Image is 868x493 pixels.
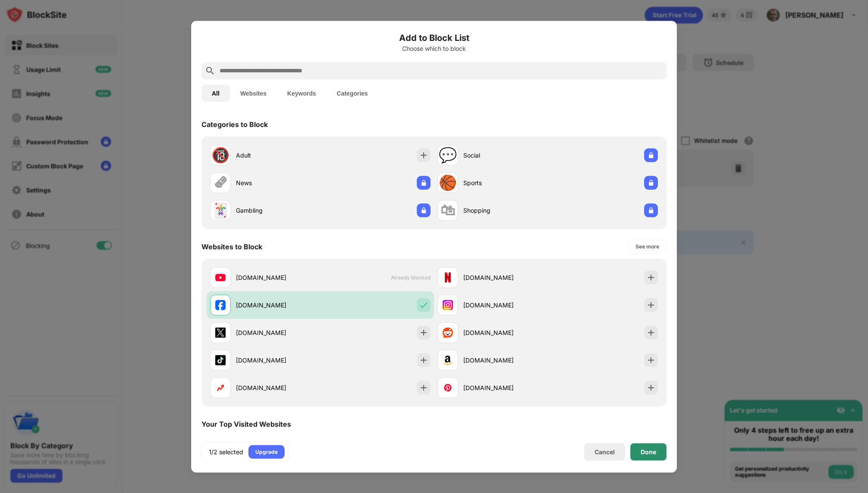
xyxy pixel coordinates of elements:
[440,202,455,219] div: 🛍
[236,178,320,187] div: News
[463,273,548,282] div: [DOMAIN_NAME]
[213,174,228,192] div: 🗞
[201,120,268,128] div: Categories to Block
[236,356,320,365] div: [DOMAIN_NAME]
[463,206,548,215] div: Shopping
[463,383,548,392] div: [DOMAIN_NAME]
[255,447,278,456] div: Upgrade
[443,300,453,310] img: favicons
[439,174,457,192] div: 🏀
[443,355,453,365] img: favicons
[230,84,277,102] button: Websites
[201,242,262,251] div: Websites to Block
[211,202,229,219] div: 🃏
[236,301,320,310] div: [DOMAIN_NAME]
[215,355,226,365] img: favicons
[215,272,226,282] img: favicons
[463,328,548,337] div: [DOMAIN_NAME]
[236,206,320,215] div: Gambling
[443,272,453,282] img: favicons
[595,448,615,456] div: Cancel
[209,447,243,456] div: 1/2 selected
[635,242,659,251] div: See more
[641,448,656,455] div: Done
[211,146,229,164] div: 🔞
[391,274,431,281] span: Already blocked
[463,178,548,187] div: Sports
[201,31,666,44] h6: Add to Block List
[236,383,320,392] div: [DOMAIN_NAME]
[215,382,226,393] img: favicons
[277,84,326,102] button: Keywords
[236,151,320,160] div: Adult
[443,382,453,393] img: favicons
[439,146,457,164] div: 💬
[463,301,548,310] div: [DOMAIN_NAME]
[215,300,226,310] img: favicons
[236,273,320,282] div: [DOMAIN_NAME]
[463,356,548,365] div: [DOMAIN_NAME]
[463,151,548,160] div: Social
[236,328,320,337] div: [DOMAIN_NAME]
[215,327,226,338] img: favicons
[201,84,230,102] button: All
[201,419,291,428] div: Your Top Visited Websites
[201,45,666,52] div: Choose which to block
[326,84,378,102] button: Categories
[205,65,215,76] img: search.svg
[443,327,453,338] img: favicons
